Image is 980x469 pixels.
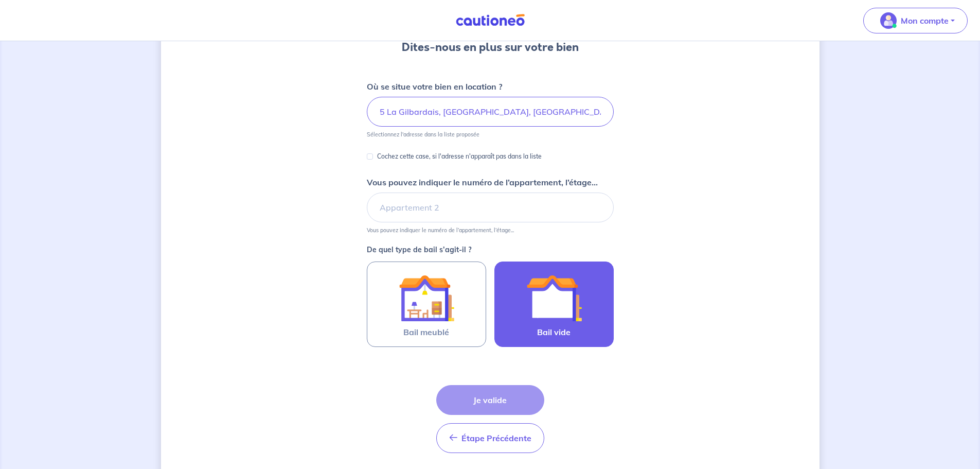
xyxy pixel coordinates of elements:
[367,176,598,188] p: Vous pouvez indiquer le numéro de l’appartement, l’étage...
[402,39,579,56] h3: Dites-nous en plus sur votre bien
[461,433,531,443] span: Étape Précédente
[436,423,544,453] button: Étape Précédente
[452,14,529,27] img: Cautioneo
[367,246,614,253] p: De quel type de bail s’agit-il ?
[367,227,514,234] p: Vous pouvez indiquer le numéro de l’appartement, l’étage...
[863,8,968,33] button: illu_account_valid_menu.svgMon compte
[901,14,949,27] p: Mon compte
[526,270,582,326] img: illu_empty_lease.svg
[880,12,897,29] img: illu_account_valid_menu.svg
[367,131,479,138] p: Sélectionnez l'adresse dans la liste proposée
[537,326,571,338] span: Bail vide
[367,80,502,93] p: Où se situe votre bien en location ?
[403,326,449,338] span: Bail meublé
[367,193,614,222] input: Appartement 2
[399,270,454,326] img: illu_furnished_lease.svg
[367,97,614,127] input: 2 rue de paris, 59000 lille
[377,150,542,163] p: Cochez cette case, si l'adresse n'apparaît pas dans la liste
